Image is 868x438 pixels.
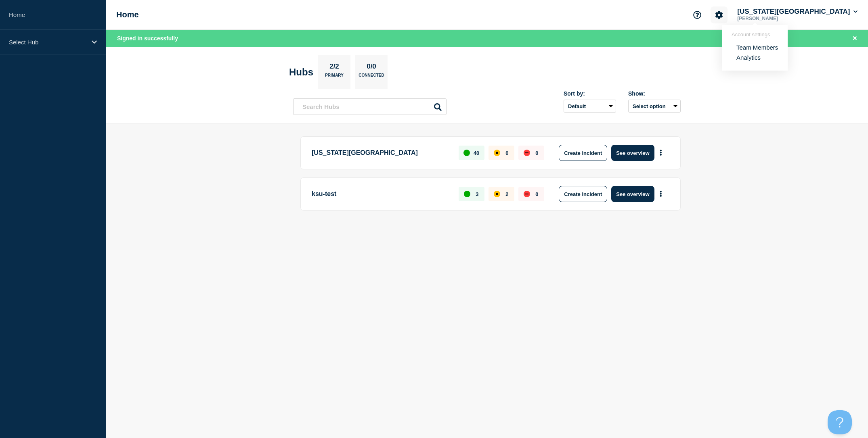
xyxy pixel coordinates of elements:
[289,67,313,78] h2: Hubs
[628,90,681,97] div: Show:
[559,186,607,202] button: Create incident
[117,35,178,42] span: Signed in successfully
[312,186,449,202] p: ksu-test
[524,150,530,156] div: down
[736,44,778,51] a: Team Members
[736,16,820,21] p: [PERSON_NAME]
[312,145,449,161] p: [US_STATE][GEOGRAPHIC_DATA]
[711,6,728,23] button: Account settings
[564,90,616,97] div: Sort by:
[505,150,508,156] p: 0
[524,191,530,197] div: down
[293,98,447,115] input: Search Hubs
[656,146,666,161] button: More actions
[850,34,860,43] button: Close banner
[325,73,344,81] p: Primary
[494,150,500,156] div: affected
[116,10,139,19] h1: Home
[732,31,778,38] header: Account settings
[359,73,384,81] p: Connected
[535,150,538,156] p: 0
[736,54,761,61] a: Analytics
[828,410,852,434] iframe: Help Scout Beacon - Open
[476,191,478,197] p: 3
[559,145,607,161] button: Create incident
[689,6,706,23] button: Support
[464,191,470,197] div: up
[611,145,654,161] button: See overview
[736,8,859,16] button: [US_STATE][GEOGRAPHIC_DATA]
[327,63,342,73] p: 2/2
[656,187,666,202] button: More actions
[564,100,616,113] select: Sort by
[505,191,508,197] p: 2
[9,39,86,46] p: Select Hub
[463,150,470,156] div: up
[535,191,538,197] p: 0
[611,186,654,202] button: See overview
[628,100,681,113] button: Select option
[364,63,379,73] p: 0/0
[474,150,479,156] p: 40
[494,191,500,197] div: affected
